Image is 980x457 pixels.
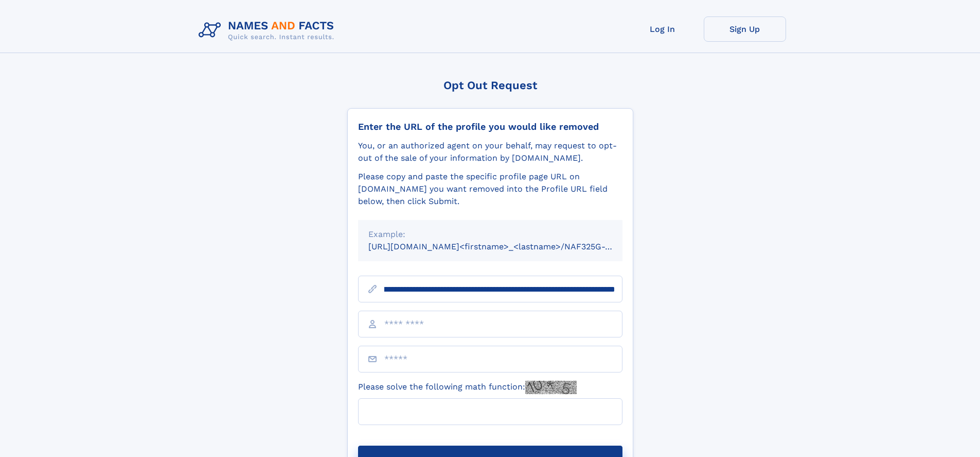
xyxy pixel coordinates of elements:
[347,79,633,92] div: Opt Out Request
[704,16,786,42] a: Sign Up
[368,228,612,241] div: Example:
[194,16,343,44] img: Logo Names and Facts
[358,171,622,208] div: Please copy and paste the specific profile page URL on [DOMAIN_NAME] you want removed into the Pr...
[621,16,704,42] a: Log In
[358,121,622,132] div: Enter the URL of the profile you would like removed
[358,140,622,164] div: You, or an authorized agent on your behalf, may request to opt-out of the sale of your informatio...
[368,242,642,251] small: [URL][DOMAIN_NAME]<firstname>_<lastname>/NAF325G-xxxxxxxx
[358,381,577,394] label: Please solve the following math function:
